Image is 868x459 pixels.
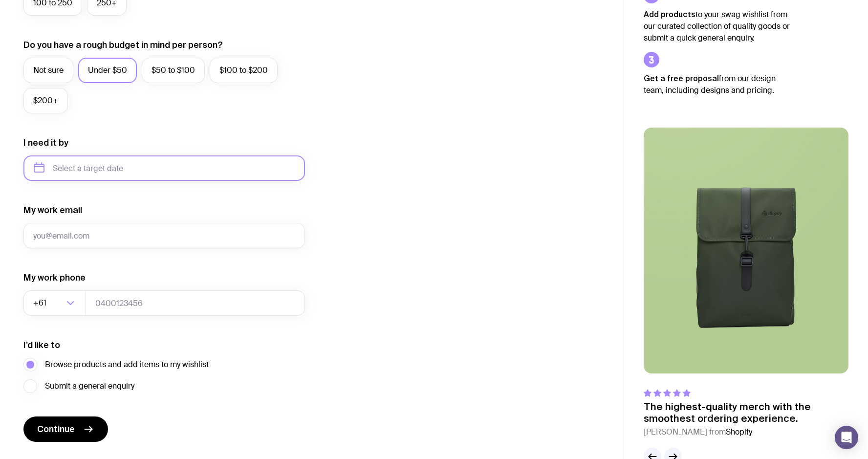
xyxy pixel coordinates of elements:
input: you@email.com [23,223,305,248]
label: My work phone [23,272,86,284]
cite: [PERSON_NAME] from [644,426,848,438]
div: Search for option [23,290,86,316]
input: 0400123456 [86,290,305,316]
strong: Add products [644,10,695,19]
span: Continue [37,423,75,435]
span: Submit a general enquiry [45,380,134,392]
div: Open Intercom Messenger [835,426,858,449]
button: Continue [23,416,108,442]
label: I need it by [23,137,68,149]
span: +61 [33,290,48,316]
input: Search for option [48,290,64,316]
label: $50 to $100 [142,58,205,83]
label: $200+ [23,88,68,113]
label: Do you have a rough budget in mind per person? [23,39,223,51]
p: to your swag wishlist from our curated collection of quality goods or submit a quick general enqu... [644,8,790,44]
p: from our design team, including designs and pricing. [644,72,790,96]
label: $100 to $200 [210,58,278,83]
label: My work email [23,204,82,216]
label: Not sure [23,58,73,83]
input: Select a target date [23,155,305,181]
label: Under $50 [78,58,137,83]
label: I’d like to [23,339,60,351]
p: The highest-quality merch with the smoothest ordering experience. [644,401,848,424]
span: Shopify [726,427,752,437]
strong: Get a free proposal [644,74,719,83]
span: Browse products and add items to my wishlist [45,359,209,371]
